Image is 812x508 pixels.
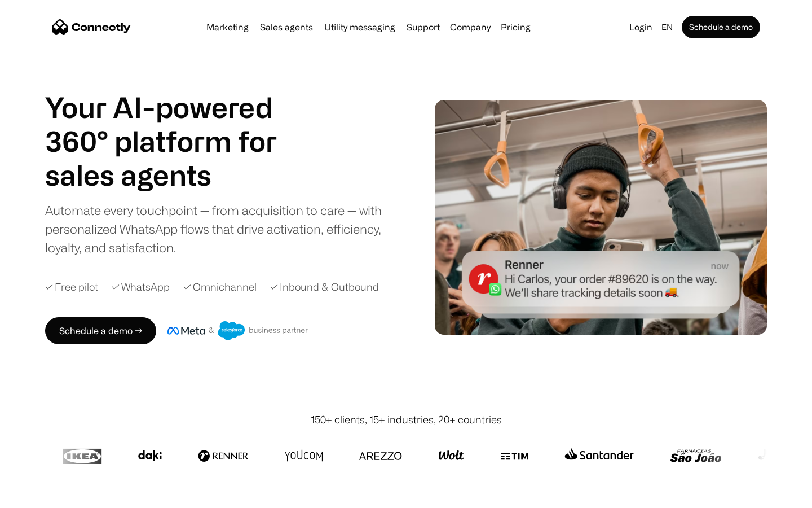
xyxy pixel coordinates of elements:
[320,23,400,32] a: Utility messaging
[625,19,657,35] a: Login
[183,279,257,295] div: ✓ Omnichannel
[682,16,760,38] a: Schedule a demo
[202,23,253,32] a: Marketing
[112,279,170,295] div: ✓ WhatsApp
[402,23,444,32] a: Support
[255,23,317,32] a: Sales agents
[11,487,68,504] aside: Language selected: English
[270,279,379,295] div: ✓ Inbound & Outbound
[311,412,502,427] div: 150+ clients, 15+ industries, 20+ countries
[45,317,156,344] a: Schedule a demo →
[167,321,308,340] img: Meta and Salesforce business partner badge.
[661,19,673,35] div: en
[45,279,98,295] div: ✓ Free pilot
[450,19,491,35] div: Company
[45,158,304,192] h1: sales agents
[23,488,68,504] ul: Language list
[496,23,535,32] a: Pricing
[45,201,400,257] div: Automate every touchpoint — from acquisition to care — with personalized WhatsApp flows that driv...
[45,90,304,158] h1: Your AI-powered 360° platform for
